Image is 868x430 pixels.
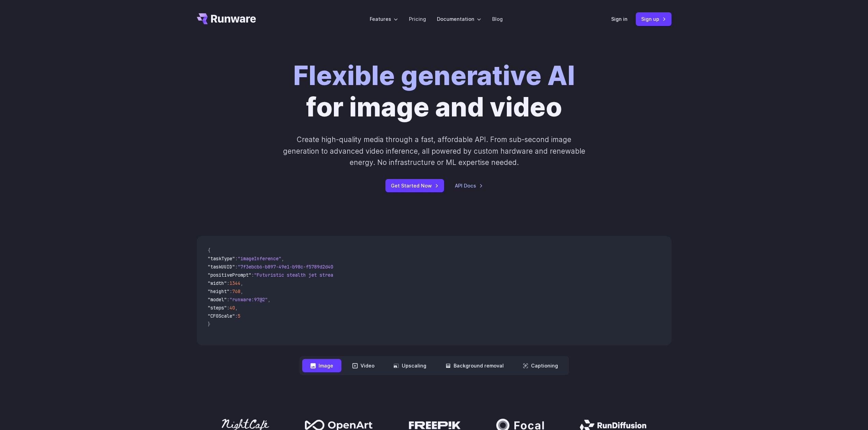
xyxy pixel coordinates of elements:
span: "taskUUID" [208,264,235,270]
span: 5 [238,313,240,319]
span: "model" [208,296,227,303]
span: "7f3ebcb6-b897-49e1-b98c-f5789d2d40d7" [238,264,341,270]
a: API Docs [455,182,483,190]
span: 768 [232,288,240,294]
a: Go to / [197,13,256,24]
span: "steps" [208,305,227,311]
label: Documentation [437,15,481,23]
span: : [251,272,254,278]
h1: for image and video [293,60,575,123]
span: "height" [208,288,230,294]
span: : [230,288,232,294]
strong: Flexible generative AI [293,60,575,92]
span: "positivePrompt" [208,272,251,278]
span: , [240,288,243,294]
button: Image [302,359,341,372]
button: Captioning [515,359,566,372]
span: "imageInference" [238,255,281,262]
a: Blog [492,15,503,23]
span: : [235,264,238,270]
span: "Futuristic stealth jet streaking through a neon-lit cityscape with glowing purple exhaust" [254,272,502,278]
span: : [227,280,230,286]
button: Video [344,359,383,372]
span: , [240,280,243,286]
span: : [227,296,230,303]
a: Sign in [611,15,628,23]
span: "taskType" [208,255,235,262]
a: Get Started Now [385,179,444,192]
button: Background removal [437,359,512,372]
span: "runware:97@2" [230,296,268,303]
span: : [235,313,238,319]
a: Sign up [636,12,672,26]
span: : [227,305,230,311]
span: , [268,296,270,303]
a: Pricing [409,15,426,23]
label: Features [370,15,398,23]
span: : [235,255,238,262]
span: , [281,255,284,262]
span: "CFGScale" [208,313,235,319]
p: Create high-quality media through a fast, affordable API. From sub-second image generation to adv... [282,134,586,168]
span: "width" [208,280,227,286]
button: Upscaling [385,359,435,372]
span: { [208,247,210,253]
span: 1344 [230,280,240,286]
span: , [235,305,238,311]
span: 40 [230,305,235,311]
span: } [208,321,210,327]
